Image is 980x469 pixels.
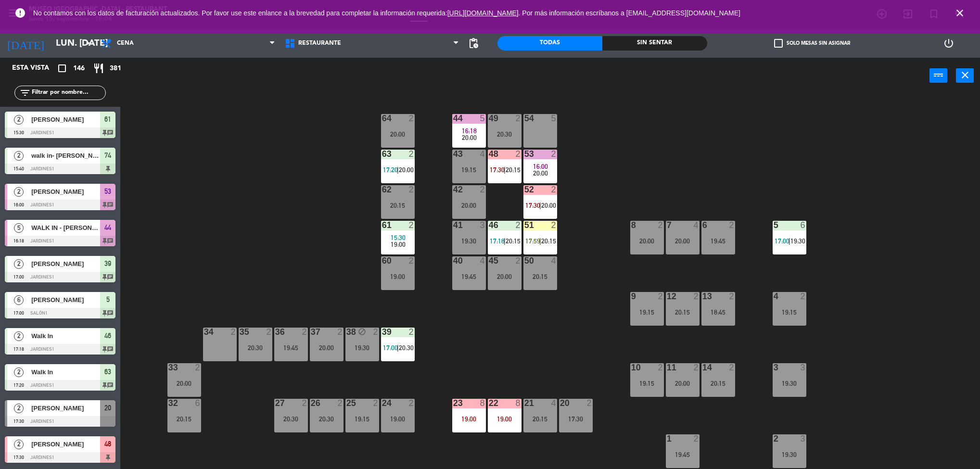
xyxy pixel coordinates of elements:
[658,221,664,229] div: 2
[104,438,111,450] span: 48
[345,344,379,351] div: 19:30
[14,223,24,233] span: 5
[409,328,415,336] div: 2
[383,344,398,352] span: 17:00
[525,202,540,209] span: 17:30
[409,256,415,265] div: 2
[409,399,415,407] div: 2
[959,69,971,81] i: close
[447,9,519,17] a: [URL][DOMAIN_NAME]
[409,150,415,158] div: 2
[523,416,557,422] div: 20:15
[31,114,100,125] span: [PERSON_NAME]
[373,399,379,407] div: 2
[14,368,24,377] span: 2
[480,185,486,194] div: 2
[524,150,525,158] div: 53
[630,380,664,387] div: 19:15
[729,292,735,301] div: 2
[14,151,24,161] span: 2
[302,328,308,336] div: 2
[666,451,700,458] div: 19:45
[516,256,522,265] div: 2
[929,68,947,83] button: power_input
[560,399,560,407] div: 20
[506,166,521,174] span: 20:15
[630,309,664,316] div: 19:15
[195,399,201,407] div: 6
[298,40,341,47] span: Restaurante
[73,63,85,74] span: 146
[104,402,111,414] span: 20
[790,237,805,245] span: 19:30
[452,202,486,209] div: 20:00
[954,7,966,19] i: close
[489,256,489,265] div: 45
[504,166,506,174] span: |
[497,36,602,51] div: Todas
[274,344,308,351] div: 19:45
[516,150,522,158] div: 2
[666,380,700,387] div: 20:00
[31,295,100,305] span: [PERSON_NAME]
[453,114,454,123] div: 44
[462,127,477,135] span: 16:18
[231,328,237,336] div: 2
[311,328,311,336] div: 37
[5,63,69,74] div: Esta vista
[14,331,24,341] span: 2
[488,273,522,280] div: 20:00
[452,273,486,280] div: 19:45
[33,9,740,17] span: No contamos con los datos de facturación actualizados. Por favor use este enlance a la brevedad p...
[489,399,489,407] div: 22
[110,63,121,74] span: 381
[409,221,415,229] div: 2
[453,399,454,407] div: 23
[14,440,24,449] span: 2
[774,39,850,48] label: Solo mesas sin asignar
[399,166,414,174] span: 20:00
[524,256,525,265] div: 50
[468,38,479,49] span: pending_actions
[117,40,134,47] span: Cena
[488,416,522,422] div: 19:00
[658,363,664,372] div: 2
[14,404,24,413] span: 2
[240,328,240,336] div: 35
[82,38,94,49] i: arrow_drop_down
[774,221,774,229] div: 5
[524,221,525,229] div: 51
[453,150,454,158] div: 43
[310,416,344,422] div: 20:30
[31,403,100,413] span: [PERSON_NAME]
[525,237,540,245] span: 17:59
[524,185,525,194] div: 52
[480,150,486,158] div: 4
[31,223,100,233] span: WALK IN - [PERSON_NAME]
[524,114,525,123] div: 54
[239,344,272,351] div: 20:30
[519,9,740,17] a: . Por más información escríbanos a [EMAIL_ADDRESS][DOMAIN_NAME]
[275,399,276,407] div: 27
[551,114,557,123] div: 5
[381,273,415,280] div: 19:00
[14,7,26,19] i: error
[397,166,399,174] span: |
[694,434,700,443] div: 2
[267,328,272,336] div: 2
[631,363,632,372] div: 10
[559,416,593,422] div: 17:30
[167,380,201,387] div: 20:00
[452,166,486,173] div: 19:15
[729,221,735,229] div: 2
[31,259,100,269] span: [PERSON_NAME]
[551,185,557,194] div: 2
[801,221,806,229] div: 6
